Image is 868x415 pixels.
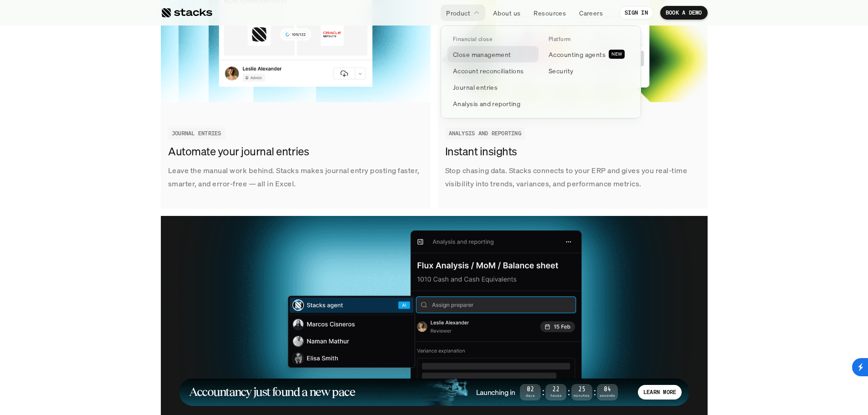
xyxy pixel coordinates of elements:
[541,387,545,397] strong: :
[453,99,520,108] p: Analysis and reporting
[453,82,498,92] p: Journal entries
[534,8,566,18] p: Resources
[189,387,355,397] h1: Accountancy just found a new pace
[597,387,618,392] span: 04
[528,5,571,21] a: Resources
[566,387,571,397] strong: :
[447,46,539,62] a: Close management
[172,130,221,137] h2: JOURNAL ENTRIES
[549,36,571,42] p: Platform
[446,8,470,18] p: Product
[449,130,521,137] h2: ANALYSIS AND REPORTING
[545,394,566,397] span: Hours
[488,5,526,21] a: About us
[543,62,634,79] a: Security
[571,387,592,392] span: 25
[493,8,520,18] p: About us
[520,394,541,397] span: Days
[453,50,511,59] p: Close management
[445,144,696,159] h3: Instant insights
[108,211,148,217] a: Privacy Policy
[660,6,708,20] a: BOOK A DEMO
[447,79,539,95] a: Journal entries
[643,389,676,395] p: LEARN MORE
[574,5,608,21] a: Careers
[447,62,539,79] a: Account reconciliations
[168,144,419,159] h3: Automate your journal entries
[597,394,618,397] span: Seconds
[549,66,573,76] p: Security
[611,51,622,57] h2: NEW
[168,164,423,190] p: Leave the manual work behind. Stacks makes journal entry posting faster, smarter, and error-free ...
[579,8,603,18] p: Careers
[453,66,524,76] p: Account reconciliations
[447,95,539,112] a: Analysis and reporting
[445,164,700,190] p: Stop chasing data. Stacks connects to your ERP and gives you real-time visibility into trends, va...
[592,387,597,397] strong: :
[520,387,541,392] span: 02
[543,46,634,62] a: Accounting agentsNEW
[476,387,515,397] h4: Launching in
[666,10,702,16] p: BOOK A DEMO
[453,36,492,42] p: Financial close
[545,387,566,392] span: 22
[549,50,606,59] p: Accounting agents
[571,394,592,397] span: Minutes
[619,6,653,20] a: SIGN IN
[179,379,689,406] a: Accountancy just found a new paceLaunching in02Days:22Hours:25Minutes:04SecondsLEARN MORE
[625,10,648,16] p: SIGN IN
